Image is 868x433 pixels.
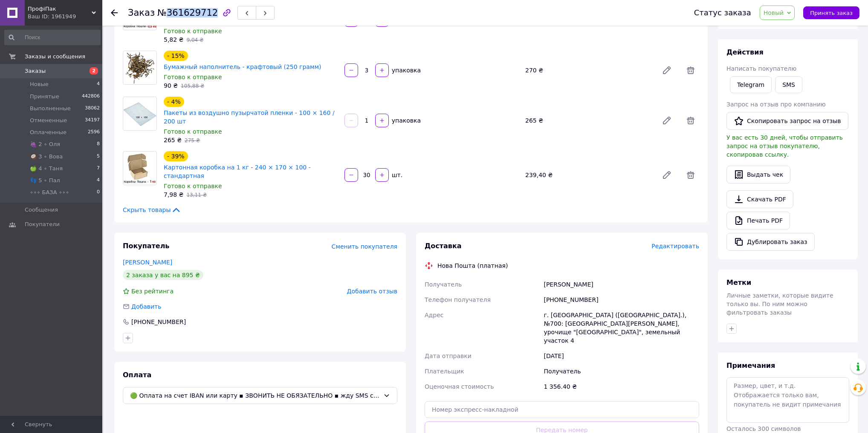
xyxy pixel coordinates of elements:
a: [PERSON_NAME] [123,259,172,266]
span: Без рейтинга [131,288,174,295]
div: [PERSON_NAME] [542,277,701,292]
span: Покупатель [123,242,169,250]
div: [PHONE_NUMBER] [542,292,701,307]
span: Оценочная стоимость [425,383,494,390]
div: упаковка [390,116,422,125]
span: 265 ₴ [164,137,182,143]
div: [PHONE_NUMBER] [130,318,187,326]
span: Готово к отправке [164,28,222,34]
span: Готово к отправке [164,183,222,189]
div: Ваш ID: 1961949 [28,13,102,20]
button: Принять заказ [803,6,859,19]
a: Редактировать [658,62,675,79]
span: Метки [726,278,751,287]
span: Телефон получателя [425,296,491,303]
span: 7 [97,165,100,172]
span: 34197 [85,117,100,124]
img: Пакеты из воздушно пузырчатой пленки - 100 × 160 / 200 шт [123,101,156,127]
button: Выдать чек [726,166,790,184]
span: 13,11 ₴ [186,192,206,198]
span: Готово к отправке [164,128,222,135]
div: Статус заказа [694,9,751,17]
span: 105,88 ₴ [181,83,204,89]
div: [DATE] [542,348,701,364]
span: 🟢 Оплата на счет IBAN или карту ▪ ЗВОНИТЬ НЕ ОБЯЗАТЕЛЬНО ▪ жду SMS с реквизитами [130,391,380,400]
a: Пакеты из воздушно пузырчатой пленки - 100 × 160 / 200 шт [164,109,335,125]
span: Сменить покупателя [332,243,397,250]
span: 🍏 4 ∘ Таня [30,165,63,172]
div: шт. [390,171,403,179]
span: Новый [764,9,784,16]
span: №361629712 [157,8,218,18]
span: Выполненные [30,105,71,112]
span: Удалить [682,62,699,79]
span: Заказ [128,8,155,18]
div: 2 заказа у вас на 895 ₴ [123,270,203,280]
div: Нова Пошта (платная) [435,261,510,270]
div: 270 ₴ [522,64,655,76]
div: Вернуться назад [111,9,118,17]
div: - 4% [164,97,184,107]
span: Дата отправки [425,353,472,359]
button: Скопировать запрос на отзыв [726,112,848,130]
div: 265 ₴ [522,115,655,126]
div: упаковка [390,66,422,75]
a: Telegram [730,76,772,93]
span: 9,04 ₴ [186,37,203,43]
span: Запрос на отзыв про компанию [726,101,826,108]
span: 🥥 3 ∘ Вова [30,153,63,161]
span: Скрыть товары [123,206,181,214]
div: - 15% [164,51,188,61]
span: ∘∘∘ БАЗА ∘∘∘ [30,189,69,196]
div: 239,40 ₴ [522,169,655,181]
span: 4 [97,80,100,88]
a: Редактировать [658,112,675,129]
span: Сообщения [25,206,58,214]
span: Удалить [682,166,699,184]
a: Редактировать [658,166,675,184]
span: 90 ₴ [164,82,178,89]
span: Отмененные [30,117,67,124]
span: Удалить [682,112,699,129]
span: ПрофіПак [28,5,92,13]
span: 8 [97,141,100,148]
span: Примечания [726,361,775,370]
span: Оплаченные [30,129,67,136]
a: Скачать PDF [726,190,793,208]
span: 2596 [88,129,100,136]
span: Оплата [123,371,151,379]
span: 275 ₴ [185,138,200,143]
span: Принять заказ [810,10,853,16]
span: 0 [97,189,100,196]
div: 1 356.40 ₴ [542,379,701,394]
span: Осталось 300 символов [726,425,801,432]
span: Личные заметки, которые видите только вы. По ним можно фильтровать заказы [726,292,833,316]
span: У вас есть 30 дней, чтобы отправить запрос на отзыв покупателю, скопировав ссылку. [726,134,843,158]
img: Картонная коробка на 1 кг - 240 × 170 × 100 - стандартная [123,153,156,184]
button: Дублировать заказ [726,233,815,251]
span: Заказы [25,67,46,75]
span: 🍇 2 ∘ Оля [30,141,60,148]
span: Адрес [425,312,443,318]
input: Номер экспресс-накладной [425,401,699,418]
div: Получатель [542,364,701,379]
div: г. [GEOGRAPHIC_DATA] ([GEOGRAPHIC_DATA].), №700: [GEOGRAPHIC_DATA][PERSON_NAME], урочище "[GEOGRA... [542,307,701,348]
span: Доставка [425,242,462,250]
span: Готово к отправке [164,74,222,80]
span: Принятые [30,93,59,100]
span: Добавить [131,303,161,310]
a: Печать PDF [726,212,790,229]
span: 442806 [82,93,100,100]
button: SMS [775,76,802,93]
span: Покупатели [25,221,60,228]
span: 5,82 ₴ [164,36,183,43]
input: Поиск [4,30,101,45]
div: - 39% [164,151,188,161]
span: 👣 5 ∘ Пал [30,177,60,184]
span: 5 [97,153,100,161]
span: Написать покупателю [726,65,796,72]
span: Заказы и сообщения [25,53,85,60]
span: 4 [97,177,100,184]
span: Плательщик [425,368,464,375]
a: Картонная коробка на 1 кг - 240 × 170 × 100 - стандартная [164,164,311,179]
